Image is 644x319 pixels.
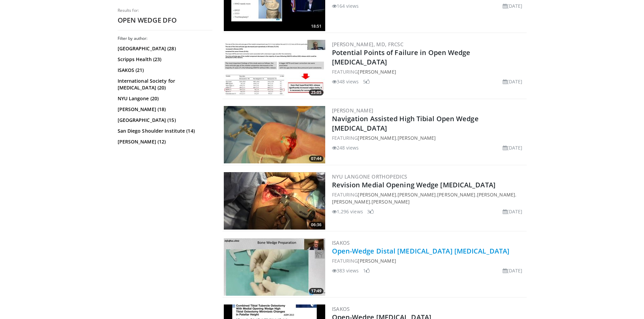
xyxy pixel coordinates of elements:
a: [GEOGRAPHIC_DATA] (28) [118,45,211,52]
a: [PERSON_NAME] [372,198,410,205]
a: San Diego Shoulder Institute (14) [118,128,211,134]
li: 383 views [332,267,359,274]
a: ISAKOS [332,305,350,312]
li: 164 views [332,2,359,9]
a: Scripps Health (23) [118,56,211,63]
span: 25:05 [309,89,324,96]
li: [DATE] [503,78,523,85]
a: [PERSON_NAME] [332,198,370,205]
a: [PERSON_NAME] (18) [118,106,211,113]
a: [PERSON_NAME] [358,69,396,75]
a: 06:36 [224,172,325,230]
li: 348 views [332,78,359,85]
a: [PERSON_NAME] (12) [118,138,211,145]
span: 07:44 [309,156,324,162]
a: [PERSON_NAME] [358,191,396,198]
a: NYU Langone Orthopedics [332,173,407,180]
li: 5 [363,78,370,85]
a: International Society for [MEDICAL_DATA] (20) [118,78,211,91]
a: [PERSON_NAME] [358,258,396,264]
li: [DATE] [503,208,523,215]
h2: OPEN WEDGE DFO [118,16,212,25]
span: 17:49 [309,288,324,294]
img: 3225e1c2-8b26-4e3c-82a1-d9d22e9a3ed3.300x170_q85_crop-smart_upscale.jpg [224,172,325,230]
div: FEATURING [332,257,525,264]
li: 3 [367,208,374,215]
div: FEATURING , [332,134,525,141]
a: [PERSON_NAME] [332,107,374,114]
li: 1 [363,267,370,274]
img: 69ad3073-18cf-4adc-9b26-972326132e86.300x170_q85_crop-smart_upscale.jpg [224,106,325,163]
h3: Filter by author: [118,36,212,41]
img: b1ea1e57-f6a2-45df-9144-f83017ba2fe4.300x170_q85_crop-smart_upscale.jpg [224,40,325,97]
a: 17:49 [224,238,325,296]
li: [DATE] [503,2,523,9]
li: [DATE] [503,267,523,274]
a: Potential Points of Failure in Open Wedge [MEDICAL_DATA] [332,48,471,67]
span: 06:36 [309,222,324,228]
span: 18:51 [309,23,324,29]
a: [PERSON_NAME] [437,191,475,198]
a: [PERSON_NAME] [398,135,436,141]
a: [GEOGRAPHIC_DATA] (15) [118,117,211,124]
li: [DATE] [503,144,523,151]
a: 25:05 [224,40,325,97]
a: [PERSON_NAME], MD, FRCSC [332,41,404,48]
a: 07:44 [224,106,325,163]
a: [PERSON_NAME] [477,191,515,198]
a: ISAKOS [332,239,350,246]
div: FEATURING , , , , , [332,191,525,205]
img: e5d46d14-4f88-4db4-a503-e1737f1df8d2.300x170_q85_crop-smart_upscale.jpg [224,238,325,296]
a: Open-Wedge Distal [MEDICAL_DATA] [MEDICAL_DATA] [332,246,510,256]
a: [PERSON_NAME] [358,135,396,141]
li: 248 views [332,144,359,151]
a: NYU Langone (20) [118,95,211,102]
a: Navigation Assisted High Tibial Open Wedge [MEDICAL_DATA] [332,114,479,133]
p: Results for: [118,8,212,13]
div: FEATURING [332,68,525,75]
a: Revision Medial Opening Wedge [MEDICAL_DATA] [332,180,496,189]
a: ISAKOS (21) [118,67,211,74]
a: [PERSON_NAME] [398,191,436,198]
li: 1,296 views [332,208,363,215]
